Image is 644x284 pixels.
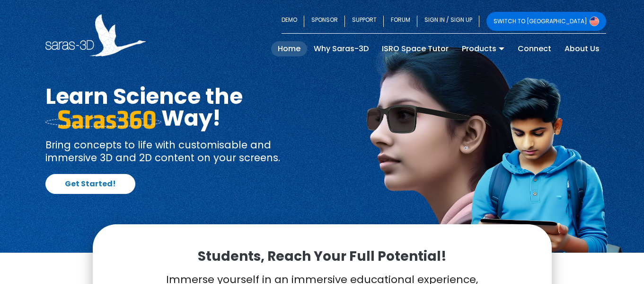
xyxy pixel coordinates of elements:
a: Why Saras-3D [307,41,375,56]
a: Get Started! [45,174,135,194]
a: FORUM [384,12,417,31]
img: saras 360 [45,110,161,129]
h1: Learn Science the Way! [45,85,315,129]
p: Bring concepts to life with customisable and immersive 3D and 2D content on your screens. [45,138,315,165]
a: SWITCH TO [GEOGRAPHIC_DATA] [486,12,606,31]
p: Students, Reach Your Full Potential! [116,248,528,265]
a: ISRO Space Tutor [375,41,455,56]
a: About Us [558,41,606,56]
a: DEMO [282,12,304,31]
img: Saras 3D [45,14,146,56]
a: Products [455,41,511,56]
a: SIGN IN / SIGN UP [417,12,479,31]
a: SPONSOR [304,12,345,31]
a: SUPPORT [345,12,384,31]
img: Switch to USA [590,17,599,26]
a: Connect [511,41,558,56]
a: Home [271,41,307,56]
